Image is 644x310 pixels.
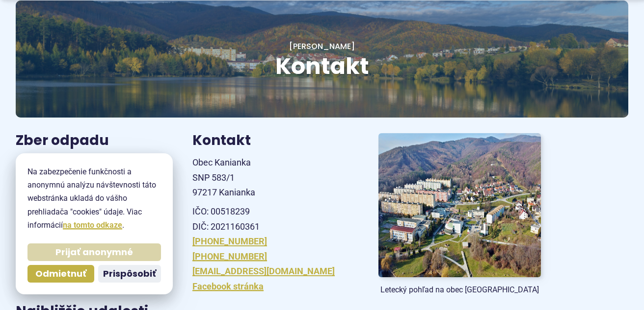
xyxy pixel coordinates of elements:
[98,265,161,283] button: Prispôsobiť
[55,247,133,258] span: Prijať anonymné
[192,281,264,291] a: Facebook stránka
[16,133,161,148] h3: Zber odpadu
[192,133,355,148] h3: Kontakt
[192,157,255,197] span: Obec Kanianka SNP 583/1 97217 Kanianka
[192,266,335,276] a: [EMAIL_ADDRESS][DOMAIN_NAME]
[27,243,161,261] button: Prijať anonymné
[192,251,267,262] a: [PHONE_NUMBER]
[16,155,161,178] a: Komunálny odpad Kanianka [DATE] Dnes
[275,50,369,82] span: Kontakt
[63,220,122,230] a: na tomto odkaze
[289,41,355,52] a: [PERSON_NAME]
[103,268,156,280] span: Prispôsobiť
[27,165,161,232] p: Na zabezpečenie funkčnosti a anonymnú analýzu návštevnosti táto webstránka ukladá do vášho prehli...
[192,236,267,246] a: [PHONE_NUMBER]
[35,268,86,280] span: Odmietnuť
[378,285,541,295] figcaption: Letecký pohľad na obec [GEOGRAPHIC_DATA]
[192,204,355,234] p: IČO: 00518239 DIČ: 2021160361
[27,265,94,283] button: Odmietnuť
